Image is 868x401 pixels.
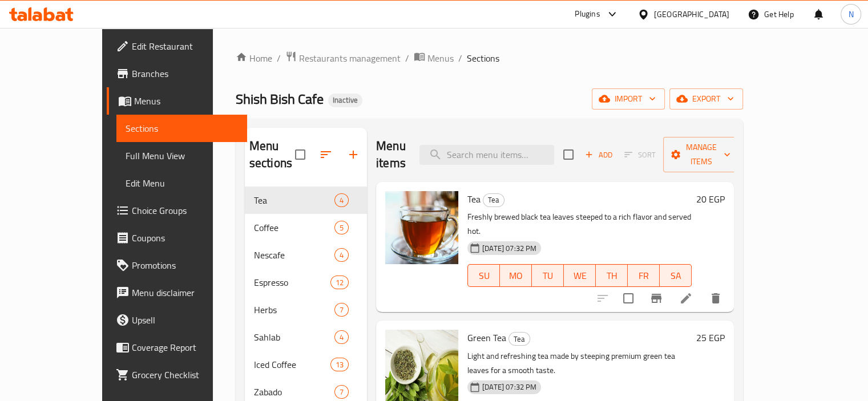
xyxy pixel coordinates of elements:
[254,276,330,289] span: Espresso
[458,51,462,65] li: /
[254,193,334,207] div: Tea
[580,146,617,164] button: Add
[483,193,504,206] span: Tea
[335,332,348,343] span: 4
[328,94,362,107] div: Inactive
[134,94,238,108] span: Menus
[575,7,600,21] div: Plugins
[331,359,348,370] span: 13
[592,88,665,110] button: import
[504,268,527,284] span: MO
[254,385,334,399] span: Zabado
[254,248,334,262] span: Nescafe
[385,191,458,264] img: Tea
[132,204,238,217] span: Choice Groups
[334,221,349,234] div: items
[509,333,530,346] span: Tea
[536,268,559,284] span: TU
[663,137,740,172] button: Manage items
[126,149,238,163] span: Full Menu View
[601,92,656,106] span: import
[568,268,591,284] span: WE
[334,248,349,262] div: items
[236,86,324,112] span: Shish Bish Cafe
[632,268,655,284] span: FR
[107,33,247,60] a: Edit Restaurant
[654,8,729,21] div: [GEOGRAPHIC_DATA]
[556,143,580,167] span: Select section
[330,276,349,289] div: items
[116,142,247,169] a: Full Menu View
[467,210,692,238] p: Freshly brewed black tea leaves steeped to a rich flavor and served hot.
[107,224,247,252] a: Coupons
[116,169,247,197] a: Edit Menu
[478,243,541,254] span: [DATE] 07:32 PM
[132,67,238,80] span: Branches
[116,115,247,142] a: Sections
[580,146,617,164] span: Add item
[702,285,729,312] button: delete
[335,195,348,206] span: 4
[669,88,743,110] button: export
[132,341,238,354] span: Coverage Report
[340,141,367,168] button: Add section
[848,8,853,21] span: N
[107,197,247,224] a: Choice Groups
[334,303,349,317] div: items
[299,51,401,65] span: Restaurants management
[679,92,734,106] span: export
[328,95,362,105] span: Inactive
[335,222,348,233] span: 5
[335,387,348,398] span: 7
[254,221,334,234] span: Coffee
[132,368,238,382] span: Grocery Checklist
[564,264,596,287] button: WE
[312,141,340,168] span: Sort sections
[254,358,330,371] span: Iced Coffee
[107,306,247,334] a: Upsell
[245,214,367,241] div: Coffee5
[467,349,692,378] p: Light and refreshing tea made by steeping premium green tea leaves for a smooth taste.
[107,60,247,87] a: Branches
[126,176,238,190] span: Edit Menu
[330,358,349,371] div: items
[245,351,367,378] div: Iced Coffee13
[467,51,499,65] span: Sections
[107,252,247,279] a: Promotions
[254,303,334,317] span: Herbs
[660,264,692,287] button: SA
[419,145,554,165] input: search
[628,264,660,287] button: FR
[107,334,247,361] a: Coverage Report
[107,279,247,306] a: Menu disclaimer
[245,323,367,351] div: Sahlab4
[132,39,238,53] span: Edit Restaurant
[254,330,334,344] span: Sahlab
[467,329,506,346] span: Green Tea
[334,330,349,344] div: items
[334,385,349,399] div: items
[467,191,481,208] span: Tea
[583,148,614,161] span: Add
[664,268,687,284] span: SA
[672,140,730,169] span: Manage items
[245,296,367,323] div: Herbs7
[245,241,367,269] div: Nescafe4
[132,258,238,272] span: Promotions
[132,231,238,245] span: Coupons
[335,305,348,315] span: 7
[245,187,367,214] div: Tea4
[679,291,693,305] a: Edit menu item
[600,268,623,284] span: TH
[376,137,406,172] h2: Menu items
[467,264,500,287] button: SU
[696,330,725,346] h6: 25 EGP
[473,268,495,284] span: SU
[617,146,663,164] span: Select section first
[414,51,454,66] a: Menus
[236,51,272,65] a: Home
